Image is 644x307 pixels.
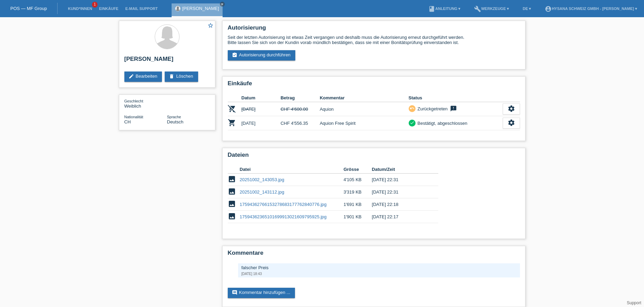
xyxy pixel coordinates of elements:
[228,119,236,127] i: POSP00028212
[228,152,520,162] h2: Dateien
[545,6,552,12] i: account_circle
[344,165,372,174] th: Grösse
[242,102,281,116] td: [DATE]
[344,198,372,211] td: 1'691 KB
[242,272,517,276] div: [DATE] 18:43
[627,300,641,305] a: Support
[242,265,517,270] div: falscher Preis
[344,174,372,186] td: 4'105 KB
[344,186,372,198] td: 3'319 KB
[372,165,428,174] th: Datum/Zeit
[228,250,520,260] h2: Kommentare
[228,187,236,196] i: image
[280,94,320,102] th: Betrag
[410,120,415,125] i: check
[240,202,327,207] a: 17594362766153278683177762840776.jpg
[124,99,143,103] span: Geschlecht
[416,105,448,112] div: Zurückgetreten
[167,119,184,124] span: Deutsch
[64,7,95,11] a: Kund*innen
[474,6,481,12] i: build
[372,211,428,223] td: [DATE] 22:17
[228,80,520,90] h2: Einkäufe
[95,7,122,11] a: Einkäufe
[519,7,534,11] a: DE ▾
[10,6,47,11] a: POS — MF Group
[124,56,210,66] h2: [PERSON_NAME]
[240,165,344,174] th: Datei
[220,2,225,7] a: close
[320,116,409,130] td: Aquion Free Spirit
[471,7,512,11] a: buildWerkzeuge ▾
[449,105,458,112] i: feedback
[169,74,174,79] i: delete
[129,74,134,79] i: edit
[410,106,415,111] i: undo
[124,98,167,109] div: Weiblich
[228,288,295,298] a: commentKommentar hinzufügen ...
[541,7,641,11] a: account_circleHySaNa Schweiz GmbH - [PERSON_NAME] ▾
[165,72,198,82] a: deleteLöschen
[280,116,320,130] td: CHF 4'556.35
[232,52,237,58] i: assignment_turned_in
[221,2,224,6] i: close
[344,211,372,223] td: 1'901 KB
[228,200,236,208] i: image
[320,102,409,116] td: Aquion
[416,120,468,127] div: Bestätigt, abgeschlossen
[242,116,281,130] td: [DATE]
[409,94,503,102] th: Status
[242,94,281,102] th: Datum
[124,119,131,124] span: Schweiz
[372,198,428,211] td: [DATE] 22:18
[207,22,214,30] a: star_border
[124,72,162,82] a: editBearbeiten
[372,186,428,198] td: [DATE] 22:31
[228,175,236,183] i: image
[425,7,464,11] a: bookAnleitung ▾
[428,6,435,12] i: book
[232,290,237,295] i: comment
[372,174,428,186] td: [DATE] 22:31
[240,189,284,195] a: 20251002_143112.jpg
[228,35,520,45] div: Seit der letzten Autorisierung ist etwas Zeit vergangen und deshalb muss die Autorisierung erneut...
[240,214,327,219] a: 17594362365101699913021609795925.jpg
[508,119,515,127] i: settings
[228,24,520,35] h2: Autorisierung
[228,105,236,113] i: POSP00028204
[182,6,219,11] a: [PERSON_NAME]
[320,94,409,102] th: Kommentar
[228,50,296,61] a: assignment_turned_inAutorisierung durchführen
[122,7,161,11] a: E-Mail Support
[92,2,98,8] span: 1
[207,22,214,29] i: star_border
[228,212,236,220] i: image
[240,177,284,182] a: 20251002_143053.jpg
[167,115,181,119] span: Sprache
[508,105,515,112] i: settings
[280,102,320,116] td: CHF 4'600.00
[124,115,143,119] span: Nationalität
